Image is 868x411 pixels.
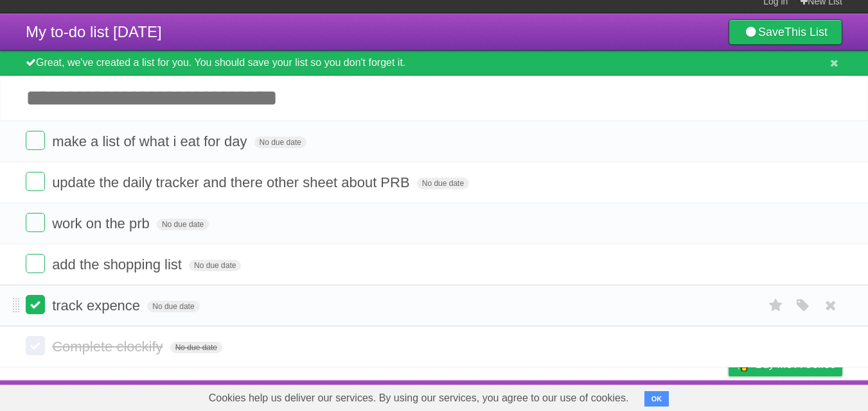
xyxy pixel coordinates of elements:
span: update the daily tracker and there other sheet about PRB [52,174,412,190]
a: SaveThis List [729,19,842,45]
span: work on the prb [52,215,153,231]
a: Developers [600,383,652,408]
span: No due date [189,260,241,271]
button: OK [644,391,669,407]
span: Buy me a coffee [756,353,836,376]
span: No due date [157,219,209,230]
span: add the shopping list [52,256,185,273]
label: Done [26,254,45,273]
label: Star task [764,295,788,316]
label: Done [26,213,45,232]
span: No due date [254,137,306,148]
span: My to-do list [DATE] [26,23,162,40]
span: make a list of what i eat for day [52,133,250,149]
span: No due date [170,342,222,353]
a: Terms [668,383,696,408]
span: track expence [52,298,143,314]
label: Done [26,295,45,314]
label: Done [26,131,45,150]
span: No due date [147,301,199,312]
span: Complete clockify [52,339,166,355]
a: Suggest a feature [761,383,842,408]
span: Cookies help us deliver our services. By using our services, you agree to our use of cookies. [196,385,642,411]
a: Privacy [712,383,745,408]
label: Done [26,336,45,355]
label: Done [26,172,45,191]
b: This List [784,26,828,38]
span: No due date [417,178,469,189]
a: About [558,383,585,408]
